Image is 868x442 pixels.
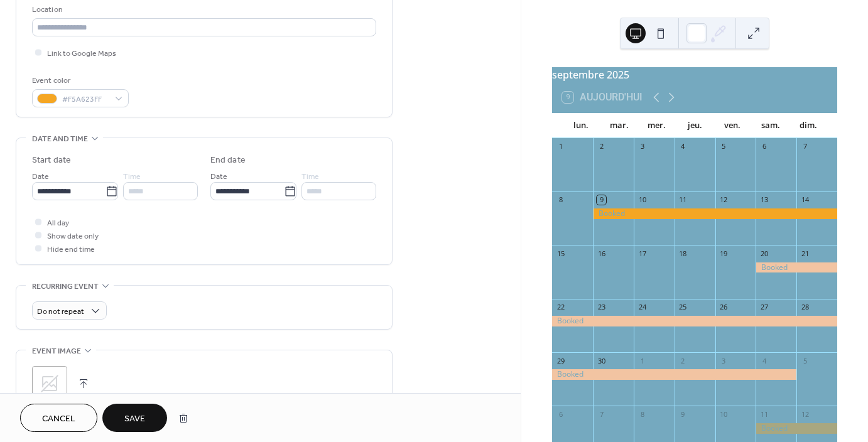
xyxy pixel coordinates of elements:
div: dim. [789,113,827,138]
div: 28 [800,303,810,312]
div: 29 [556,356,565,365]
span: Date and time [32,132,88,146]
div: 23 [597,303,606,312]
span: Show date only [47,230,99,243]
div: 15 [556,249,565,258]
span: Date [32,170,49,183]
div: 8 [556,195,565,205]
div: ; [32,366,67,401]
div: 26 [719,303,729,312]
span: Link to Google Maps [47,47,116,60]
div: 27 [759,303,769,312]
span: All day [47,217,69,230]
div: 9 [678,409,688,419]
span: Save [124,412,145,426]
div: 21 [800,249,810,258]
div: 16 [597,249,606,258]
span: Time [301,170,319,183]
div: 30 [597,356,606,365]
div: Location [32,3,374,16]
div: 7 [800,142,810,151]
div: 11 [678,195,688,205]
div: Booked [552,369,796,380]
div: 5 [719,142,729,151]
span: Do not repeat [37,305,84,319]
div: jeu. [676,113,713,138]
div: 6 [759,142,769,151]
div: 24 [637,303,647,312]
div: 1 [556,142,565,151]
div: sam. [751,113,789,138]
div: ven. [713,113,751,138]
div: 1 [637,356,647,365]
div: 22 [556,303,565,312]
div: 7 [597,409,606,419]
div: 12 [719,195,729,205]
div: 11 [759,409,769,419]
div: 4 [678,142,688,151]
div: 2 [678,356,688,365]
span: Time [123,170,141,183]
div: 4 [759,356,769,365]
div: Booked [756,262,837,273]
span: Event image [32,345,81,358]
span: Hide end time [47,243,95,256]
div: Booked [756,423,837,434]
div: Booked [552,316,837,326]
span: Recurring event [32,280,99,293]
div: 9 [597,195,606,205]
div: 10 [719,409,729,419]
div: 2 [597,142,606,151]
span: Date [210,170,227,183]
div: 3 [719,356,729,365]
div: 5 [800,356,810,365]
div: 10 [637,195,647,205]
div: septembre 2025 [552,67,837,82]
div: 3 [637,142,647,151]
div: mar. [600,113,637,138]
button: Save [102,404,167,432]
div: 6 [556,409,565,419]
span: #F5A623FF [62,93,109,106]
div: 19 [719,249,729,258]
div: 20 [759,249,769,258]
div: 14 [800,195,810,205]
div: 8 [637,409,647,419]
div: Event color [32,74,126,87]
span: Cancel [42,412,75,426]
div: 17 [637,249,647,258]
div: 13 [759,195,769,205]
div: 18 [678,249,688,258]
div: Start date [32,154,71,167]
div: mer. [638,113,676,138]
div: 12 [800,409,810,419]
div: End date [210,154,246,167]
div: lun. [562,113,600,138]
button: Cancel [20,404,97,432]
div: Booked [593,208,837,219]
div: 25 [678,303,688,312]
